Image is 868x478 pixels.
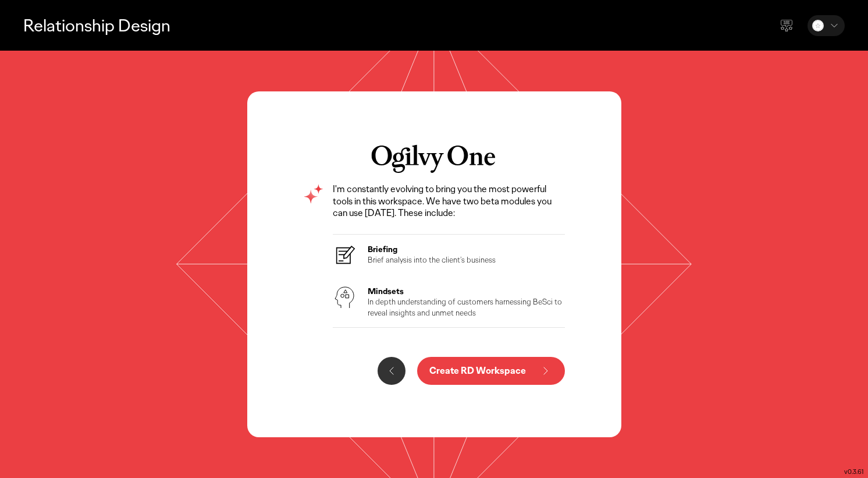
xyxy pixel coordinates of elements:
[417,357,565,385] button: Create RD Workspace
[23,13,170,37] p: Relationship Design
[429,366,526,376] p: Create RD Workspace
[773,12,801,40] div: Send feedback
[368,286,565,296] h3: Mindsets
[368,296,565,317] p: In depth understanding of customers harnessing BeSci to reveal insights and unmet needs
[368,254,496,265] p: Brief analysis into the client’s business
[333,183,565,219] p: I'm constantly evolving to bring you the most powerful tools in this workspace. We have two beta ...
[368,244,496,254] h3: Briefing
